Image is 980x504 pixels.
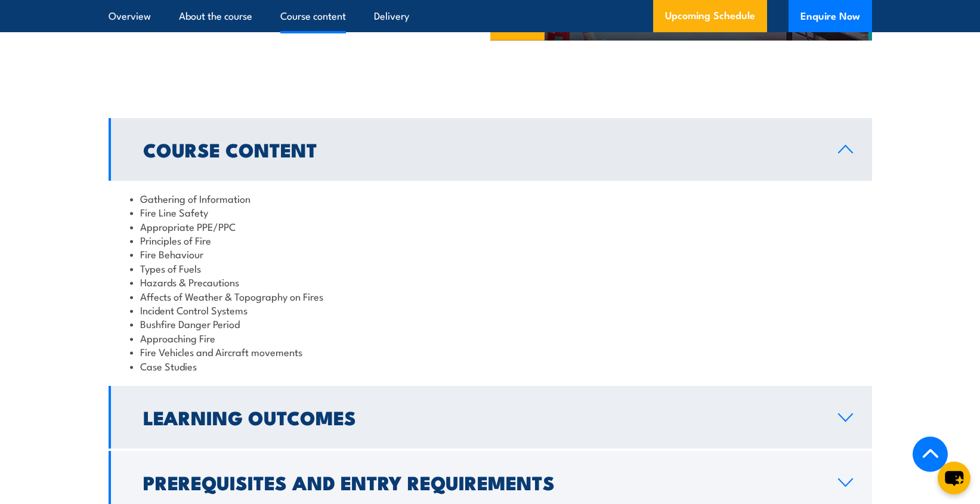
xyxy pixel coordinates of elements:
li: Principles of Fire [130,233,851,247]
h2: Course Content [143,141,819,157]
button: chat-button [938,462,970,494]
li: Types of Fuels [130,261,851,275]
li: Appropriate PPE/PPC [130,219,851,233]
li: Approaching Fire [130,331,851,345]
h2: Prerequisites and Entry Requirements [143,474,819,490]
li: Case Studies [130,359,851,373]
a: Learning Outcomes [109,386,872,449]
a: Course Content [109,118,872,181]
li: Gathering of Information [130,191,851,205]
h2: Learning Outcomes [143,409,819,425]
li: Fire Behaviour [130,247,851,261]
li: Incident Control Systems [130,303,851,317]
li: Bushfire Danger Period [130,317,851,330]
li: Affects of Weather & Topography on Fires [130,289,851,303]
li: Fire Line Safety [130,205,851,219]
li: Fire Vehicles and Aircraft movements [130,345,851,358]
li: Hazards & Precautions [130,275,851,289]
